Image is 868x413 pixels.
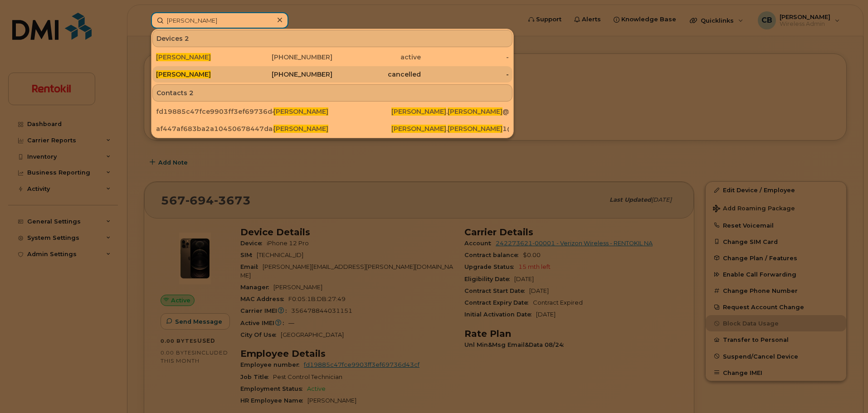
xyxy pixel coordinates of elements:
[152,30,512,47] div: Devices
[332,53,421,62] div: active
[448,107,502,116] span: [PERSON_NAME]
[391,107,446,116] span: [PERSON_NAME]
[448,125,502,133] span: [PERSON_NAME]
[152,103,512,120] a: fd19885c47fce9903ff3ef69736d43cf[PERSON_NAME][PERSON_NAME].[PERSON_NAME]@[DOMAIN_NAME]
[152,121,512,137] a: af447af683ba2a10450678447daad39f[PERSON_NAME][PERSON_NAME].[PERSON_NAME]1@[DOMAIN_NAME]
[152,66,512,83] a: [PERSON_NAME][PHONE_NUMBER]cancelled-
[244,70,333,79] div: [PHONE_NUMBER]
[332,70,421,79] div: cancelled
[244,53,333,62] div: [PHONE_NUMBER]
[189,88,194,97] span: 2
[151,12,288,29] input: Find something...
[829,374,861,406] iframe: Messenger Launcher
[391,107,509,116] div: . @[DOMAIN_NAME]
[156,53,211,61] span: [PERSON_NAME]
[152,84,512,102] div: Contacts
[156,124,273,133] div: af447af683ba2a10450678447daad39f
[156,70,211,78] span: [PERSON_NAME]
[185,34,189,43] span: 2
[421,53,509,62] div: -
[273,125,328,133] span: [PERSON_NAME]
[152,49,512,65] a: [PERSON_NAME][PHONE_NUMBER]active-
[391,124,509,133] div: . 1@[DOMAIN_NAME]
[273,107,328,116] span: [PERSON_NAME]
[421,70,509,79] div: -
[391,125,446,133] span: [PERSON_NAME]
[156,107,273,116] div: fd19885c47fce9903ff3ef69736d43cf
